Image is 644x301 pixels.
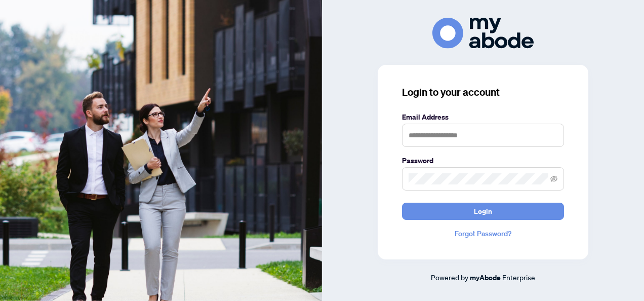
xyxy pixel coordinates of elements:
span: eye-invisible [550,175,557,182]
h3: Login to your account [402,85,564,99]
img: ma-logo [432,18,534,49]
span: Login [474,203,492,219]
span: Enterprise [502,273,535,282]
a: myAbode [470,272,501,283]
a: Forgot Password? [402,228,564,239]
label: Password [402,155,564,166]
span: Powered by [431,273,468,282]
label: Email Address [402,111,564,123]
button: Login [402,203,564,220]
